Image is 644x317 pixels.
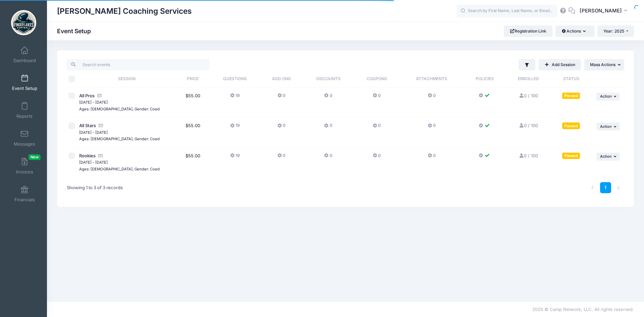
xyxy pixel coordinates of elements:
h1: Event Setup [57,28,97,35]
small: Ages: [DEMOGRAPHIC_DATA], Gender: Coed [79,167,160,171]
span: Year: 2025 [603,29,624,34]
a: Reports [9,99,41,122]
span: Discounts [316,76,340,81]
span: Policies [476,76,494,81]
button: [PERSON_NAME] [575,3,634,19]
button: 0 [373,153,381,162]
th: Session [77,70,176,88]
a: Dashboard [9,43,41,66]
button: Action [596,153,620,161]
th: Policies [464,70,505,88]
span: Attachments [416,76,447,81]
span: Messages [14,141,35,147]
a: Event Setup [9,71,41,94]
span: Coupons [367,76,387,81]
button: Mass Actions [584,59,624,70]
div: Paused [562,122,580,129]
input: Search events [67,59,209,70]
span: Mass Actions [590,62,615,67]
span: Add Ons [272,76,291,81]
span: Event Setup [12,86,37,91]
small: [DATE] - [DATE] [79,130,108,135]
th: Enrolled [505,70,551,88]
th: Coupons [354,70,399,88]
a: Add Session [539,59,581,70]
a: 1 [600,182,611,193]
span: Invoices [16,169,33,175]
button: 0 [277,153,285,162]
td: $55.00 [176,148,209,177]
small: [DATE] - [DATE] [79,160,108,165]
i: Accepting Credit Card Payments [98,123,103,128]
button: Action [596,122,620,130]
div: Paused [562,153,580,159]
button: 0 [324,93,332,102]
th: Price [176,70,209,88]
button: 0 [373,93,381,102]
button: Action [596,93,620,101]
button: 0 [277,122,285,132]
td: $55.00 [176,117,209,148]
span: Dashboard [13,58,36,63]
button: 0 [428,93,436,102]
th: Questions [209,70,261,88]
a: Messages [9,126,41,150]
button: 19 [230,153,240,162]
span: Questions [223,76,247,81]
small: Ages: [DEMOGRAPHIC_DATA], Gender: Coed [79,137,160,141]
span: 2025 © Camp Network, LLC. All rights reserved. [532,307,634,312]
a: 0 / 100 [519,153,538,158]
span: Action [600,124,612,129]
button: 0 [277,93,285,102]
h1: [PERSON_NAME] Coaching Services [57,3,192,19]
button: Actions [555,25,594,37]
button: Year: 2025 [597,25,634,37]
button: 0 [373,122,381,132]
th: Discounts [302,70,354,88]
span: Action [600,94,612,99]
a: 0 / 100 [519,93,538,98]
th: Status [552,70,591,88]
span: Financials [14,197,35,203]
th: Add Ons [261,70,302,88]
a: 0 / 100 [519,123,538,128]
small: [DATE] - [DATE] [79,100,108,105]
td: $55.00 [176,88,209,118]
button: 0 [324,122,332,132]
button: 19 [230,122,240,132]
button: 0 [428,153,436,162]
input: Search by First Name, Last Name, or Email... [457,4,557,18]
a: InvoicesNew [9,154,41,178]
th: Attachments [399,70,464,88]
span: All Stars [79,123,96,128]
span: Rookies [79,153,96,158]
button: 0 [428,122,436,132]
a: Financials [9,182,41,206]
img: Archer Coaching Services [11,10,36,35]
div: Showing 1 to 3 of 3 records [67,180,123,196]
span: New [29,154,41,160]
span: Action [600,154,612,159]
span: All Pros [79,93,95,98]
small: Ages: [DEMOGRAPHIC_DATA], Gender: Coed [79,107,160,111]
div: Paused [562,93,580,99]
a: Registration Link [504,25,552,37]
i: Accepting Credit Card Payments [98,154,103,158]
button: 19 [230,93,240,102]
button: 0 [324,153,332,162]
span: Reports [16,113,33,119]
i: Accepting Credit Card Payments [97,94,102,98]
span: [PERSON_NAME] [580,7,622,14]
